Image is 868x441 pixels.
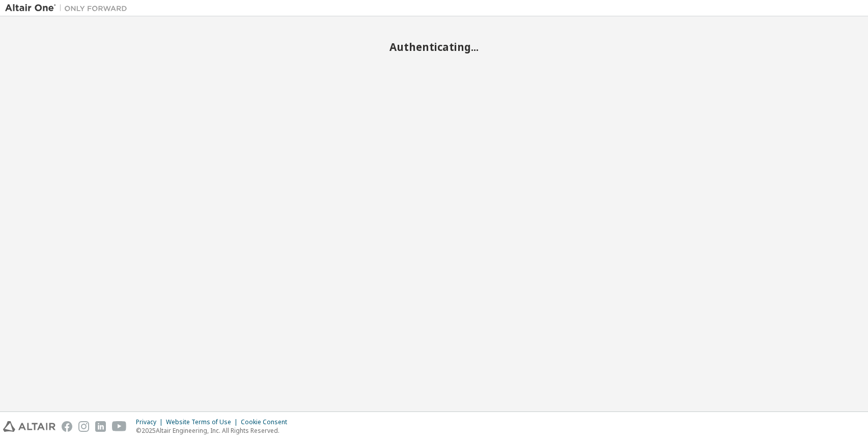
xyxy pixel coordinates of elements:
[78,421,89,432] img: instagram.svg
[62,421,72,432] img: facebook.svg
[241,418,293,426] div: Cookie Consent
[5,40,863,53] h2: Authenticating...
[136,418,166,426] div: Privacy
[5,3,132,13] img: Altair One
[112,421,127,432] img: youtube.svg
[136,426,293,435] p: © 2025 Altair Engineering, Inc. All Rights Reserved.
[95,421,106,432] img: linkedin.svg
[166,418,241,426] div: Website Terms of Use
[3,421,55,432] img: altair_logo.svg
